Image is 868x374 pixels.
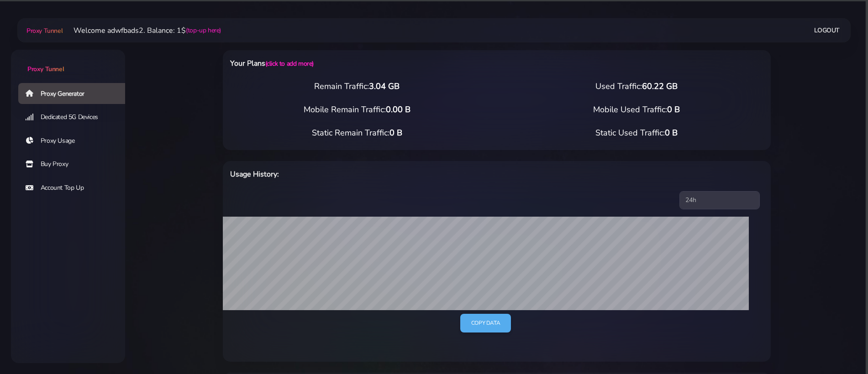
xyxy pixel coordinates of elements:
[265,59,314,68] a: (click to add more)
[18,107,132,128] a: Dedicated 5G Devices
[389,127,402,138] span: 0 B
[667,104,680,115] span: 0 B
[27,65,64,73] span: Proxy Tunnel
[230,57,537,69] h6: Your Plans
[217,127,497,139] div: Static Remain Traffic:
[824,330,857,363] iframe: Webchat Widget
[497,80,776,93] div: Used Traffic:
[25,23,63,38] a: Proxy Tunnel
[63,25,221,36] li: Welcome adwfbads2. Balance: 1$
[814,22,840,39] a: Logout
[217,80,497,93] div: Remain Traffic:
[18,154,132,175] a: Buy Proxy
[18,177,132,198] a: Account Top Up
[11,50,125,74] a: Proxy Tunnel
[642,81,678,92] span: 60.22 GB
[497,127,776,139] div: Static Used Traffic:
[230,168,537,180] h6: Usage History:
[497,104,776,116] div: Mobile Used Traffic:
[18,83,132,104] a: Proxy Generator
[217,104,497,116] div: Mobile Remain Traffic:
[665,127,678,138] span: 0 B
[460,314,511,332] a: Copy data
[369,81,400,92] span: 3.04 GB
[18,130,132,151] a: Proxy Usage
[186,26,221,35] a: (top-up here)
[386,104,410,115] span: 0.00 B
[26,26,63,35] span: Proxy Tunnel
